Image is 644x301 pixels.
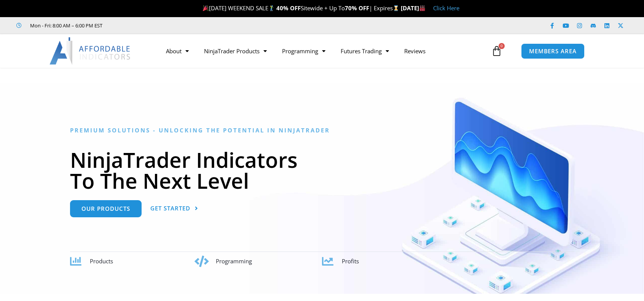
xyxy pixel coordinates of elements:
[276,4,301,12] strong: 40% OFF
[201,4,401,12] span: [DATE] WEEKEND SALE Sitewide + Up To | Expires
[113,22,227,29] iframe: Customer reviews powered by Trustpilot
[150,200,198,217] a: Get Started
[333,42,397,60] a: Futures Trading
[269,5,274,11] img: 🏌️‍♂️
[397,42,433,60] a: Reviews
[274,42,333,60] a: Programming
[342,257,359,265] span: Profits
[70,200,142,217] a: Our Products
[70,127,574,134] h6: Premium Solutions - Unlocking the Potential in NinjaTrader
[419,5,425,11] img: 🏭
[529,48,577,54] span: MEMBERS AREA
[49,37,131,65] img: LogoAI | Affordable Indicators – NinjaTrader
[90,257,113,265] span: Products
[521,43,585,59] a: MEMBERS AREA
[499,43,505,49] span: 0
[28,21,102,30] span: Mon - Fri: 8:00 AM – 6:00 PM EST
[158,42,489,60] nav: Menu
[401,4,426,12] strong: [DATE]
[480,40,513,62] a: 0
[203,5,209,11] img: 🎉
[150,205,190,211] span: Get Started
[70,149,574,191] h1: NinjaTrader Indicators To The Next Level
[393,5,399,11] img: ⌛
[81,206,130,212] span: Our Products
[345,4,369,12] strong: 70% OFF
[216,257,252,265] span: Programming
[158,42,196,60] a: About
[196,42,274,60] a: NinjaTrader Products
[433,4,459,12] a: Click Here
